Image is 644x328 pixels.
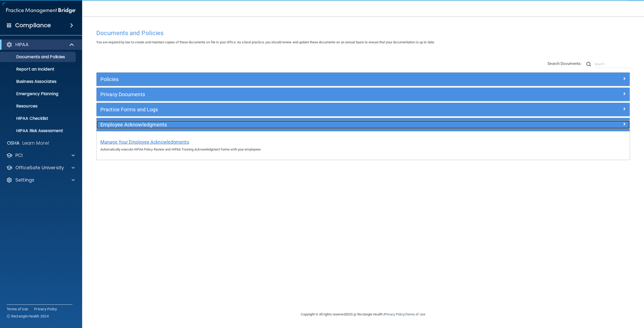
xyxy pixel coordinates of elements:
[384,312,405,316] a: Privacy Policy
[15,177,34,183] p: Settings
[22,140,50,146] p: Learn More!
[15,152,23,158] p: PCI
[3,67,73,72] p: Report an Incident
[100,141,189,144] a: Manage Your Employee Acknowledgments
[15,165,64,171] p: OfficeSafe University
[100,92,493,97] h5: Privacy Documents
[100,90,626,98] a: Privacy Documents
[3,116,73,121] p: HIPAA Checklist
[3,54,73,59] p: Documents and Policies
[3,128,73,133] p: HIPAA Risk Assessment
[6,42,74,48] a: HIPAA
[100,107,493,112] h5: Practice Forms and Logs
[3,79,73,84] p: Business Associates
[6,152,75,158] a: PCI
[3,91,73,96] p: Emergency Planning
[555,292,638,312] iframe: Drift Widget Chat Controller
[100,146,626,153] p: Automatically execute HIPAA Policy Review and HIPAA Training Acknowledgment forms with your emplo...
[96,30,630,36] h4: Documents and Policies
[6,5,76,16] img: PMB logo
[100,105,626,114] a: Practice Forms and Logs
[100,76,493,82] h5: Policies
[547,61,582,66] span: Search Documents:
[15,42,28,48] p: HIPAA
[34,306,57,312] a: Privacy Policy
[586,62,591,66] img: ic-search.3b580494.png
[7,140,20,146] p: OSHA
[100,139,189,145] span: Manage Your Employee Acknowledgments
[15,22,51,29] h4: Compliance
[595,60,630,68] input: Search
[7,306,28,312] a: Terms of Use
[3,104,73,109] p: Resources
[6,165,75,171] a: OfficeSafe University
[7,314,49,319] span: Ⓒ Rectangle Health 2024
[6,177,75,183] a: Settings
[405,312,425,316] a: Terms of Use
[96,40,435,44] span: You are required by law to create and maintain copies of these documents on file in your office. ...
[100,122,493,127] h5: Employee Acknowledgments
[270,306,457,323] div: Copyright © All rights reserved 2025 @ Rectangle Health | |
[100,121,626,129] a: Employee Acknowledgments
[100,75,626,83] a: Policies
